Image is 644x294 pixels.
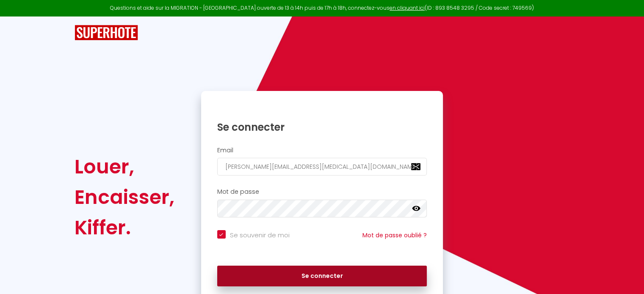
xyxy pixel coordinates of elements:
img: SuperHote logo [75,25,138,41]
h1: Se connecter [217,121,427,134]
a: Mot de passe oublié ? [362,231,427,239]
div: Kiffer. [75,212,174,243]
h2: Email [217,147,427,154]
div: Encaisser, [75,182,174,212]
button: Se connecter [217,266,427,287]
div: Louer, [75,151,174,182]
a: en cliquant ici [390,4,425,11]
input: Ton Email [217,158,427,176]
h2: Mot de passe [217,188,427,195]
